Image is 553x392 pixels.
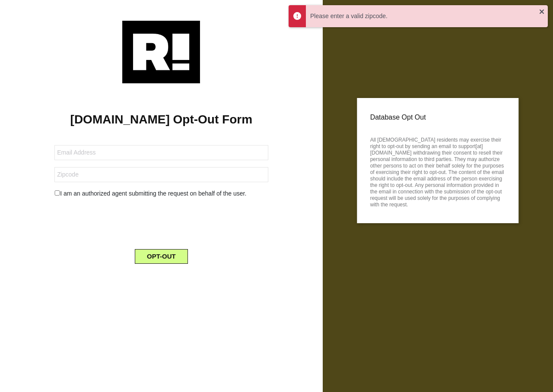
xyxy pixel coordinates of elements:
[370,111,505,124] p: Database Opt Out
[370,134,505,208] p: All [DEMOGRAPHIC_DATA] residents may exercise their right to opt-out by sending an email to suppo...
[135,249,188,264] button: OPT-OUT
[48,189,274,198] div: I am an authorized agent submitting the request on behalf of the user.
[13,112,310,127] h1: [DOMAIN_NAME] Opt-Out Form
[310,12,539,21] div: Please enter a valid zipcode.
[54,145,268,160] input: Email Address
[95,205,227,239] iframe: reCAPTCHA
[54,167,268,182] input: Zipcode
[122,21,200,83] img: Retention.com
